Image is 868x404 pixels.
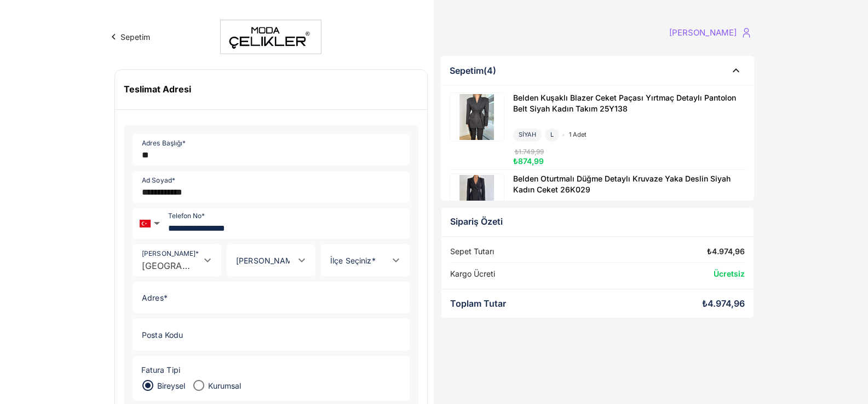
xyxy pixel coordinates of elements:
[205,379,242,392] label: Kurumsal
[513,93,736,113] span: Belden Kuşaklı Blazer Ceket Paçası Yırtmaç Detaylı Pantolon Belt Siyah Kadın Takım 25Y138
[451,175,503,221] img: Belden Oturtmalı Düğme Detaylı Kruvaze Yaka Deslin Siyah Kadın Ceket 26K029
[714,269,745,278] span: Ücretsiz
[484,65,496,76] span: (4)
[154,379,186,392] label: Bireysel
[153,221,160,226] span: ▼
[545,128,559,141] div: L
[389,254,403,267] i: Open
[702,298,745,309] div: ₺4.974,96
[141,366,180,375] p: Fatura Tipi
[124,84,191,95] h2: Teslimat Adresi
[450,247,494,256] div: Sepet Tutarı
[450,216,745,227] div: Sipariş Özeti
[108,31,150,43] button: Sepetim
[513,156,544,166] span: ₺874,99
[295,254,308,267] i: Open
[667,25,754,40] button: [PERSON_NAME]
[168,212,205,220] div: Telefon No
[450,298,506,309] div: Toplam Tutar
[133,209,164,238] div: Country Code Selector
[513,174,731,194] span: Belden Oturtmalı Düğme Detaylı Kruvaze Yaka Deslin Siyah Kadın Ceket 26K029
[707,247,745,256] div: ₺4.974,96
[450,270,495,279] div: Kargo Ücreti
[450,66,496,76] div: Sepetim
[515,148,544,156] span: ₺1.749,99
[201,254,214,267] i: Open
[142,259,193,272] span: [GEOGRAPHIC_DATA]
[513,128,542,141] div: SİYAH
[562,131,587,138] div: 1 adet
[669,28,737,37] div: [PERSON_NAME]
[451,94,503,140] img: Belden Kuşaklı Blazer Ceket Paçası Yırtmaç Detaylı Pantolon Belt Siyah Kadın Takım 25Y138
